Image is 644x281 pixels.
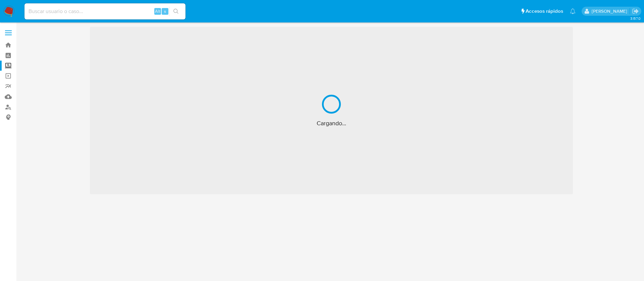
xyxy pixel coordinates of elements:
[24,7,185,16] input: Buscar usuario o caso...
[526,8,563,15] span: Accesos rápidos
[169,7,183,16] button: search-icon
[592,8,630,14] p: alicia.aldreteperez@mercadolibre.com.mx
[570,8,576,14] a: Notificaciones
[317,119,346,127] span: Cargando...
[164,8,166,14] span: s
[155,8,160,14] span: Alt
[632,8,639,15] a: Salir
